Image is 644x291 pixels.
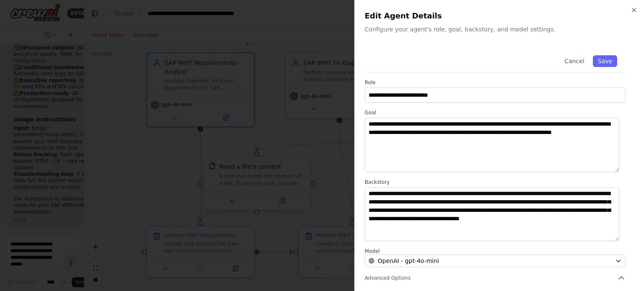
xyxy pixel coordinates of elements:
p: Configure your agent's role, goal, backstory, and model settings. [365,25,634,33]
label: Goal [365,109,626,116]
label: Model [365,248,626,255]
button: OpenAI - gpt-4o-mini [365,255,626,267]
span: OpenAI - gpt-4o-mini [378,257,439,265]
button: Cancel [559,55,589,67]
label: Backstory [365,179,626,185]
label: Role [365,79,626,86]
span: Advanced Options [365,275,410,281]
button: Advanced Options [365,274,626,282]
h2: Edit Agent Details [365,10,634,22]
button: Save [593,55,617,67]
